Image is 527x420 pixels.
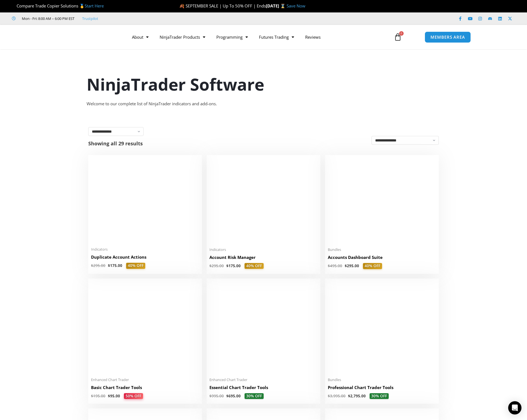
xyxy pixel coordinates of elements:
[91,263,105,268] bdi: 295.00
[209,263,224,268] bdi: 295.00
[209,158,318,244] img: Account Risk Manager
[209,393,224,398] bdi: 995.00
[209,377,318,382] span: Enhanced Chart Trader
[328,281,436,374] img: ProfessionalToolsBundlePage
[91,254,199,260] h2: Duplicate Account Actions
[85,3,104,9] a: Start Here
[108,263,110,268] span: $
[370,393,389,399] span: 30% OFF
[179,3,266,9] span: 🍂 SEPTEMBER SALE | Up To 50% OFF | Ends
[91,254,199,263] a: Duplicate Account Actions
[348,393,366,398] bdi: 2,795.00
[245,393,264,399] span: 30% OFF
[345,263,359,268] bdi: 295.00
[91,393,105,398] bdi: 195.00
[226,263,229,268] span: $
[226,393,241,398] bdi: 695.00
[87,73,441,96] h1: NinjaTrader Software
[154,31,211,43] a: NinjaTrader Products
[328,377,436,382] span: Bundles
[508,401,521,414] div: Open Intercom Messenger
[56,27,116,47] img: LogoAI | Affordable Indicators – NinjaTrader
[209,281,318,374] img: Essential Chart Trader Tools
[108,393,110,398] span: $
[328,393,346,398] bdi: 3,995.00
[91,377,199,382] span: Enhanced Chart Trader
[345,263,347,268] span: $
[328,263,330,268] span: $
[328,263,342,268] bdi: 495.00
[209,254,318,263] a: Account Risk Manager
[124,393,143,399] span: 50% OFF
[87,100,441,108] div: Welcome to our complete list of NinjaTrader indicators and add-ons.
[430,35,465,39] span: MEMBERS AREA
[108,263,122,268] bdi: 175.00
[363,263,382,269] span: 40% OFF
[91,281,199,374] img: BasicTools
[209,254,318,260] h2: Account Risk Manager
[82,15,98,22] a: Trustpilot
[91,247,199,252] span: Indicators
[328,158,436,244] img: Accounts Dashboard Suite
[399,31,404,36] span: 0
[211,31,253,43] a: Programming
[328,247,436,252] span: Bundles
[108,393,120,398] bdi: 95.00
[226,393,229,398] span: $
[328,385,436,393] a: Professional Chart Trader Tools
[245,263,264,269] span: 40% OFF
[126,31,154,43] a: About
[328,254,436,263] a: Accounts Dashboard Suite
[126,31,388,43] nav: Menu
[91,385,199,390] h2: Basic Chart Trader Tools
[209,263,212,268] span: $
[12,4,16,8] img: 🏆
[328,254,436,260] h2: Accounts Dashboard Suite
[328,393,330,398] span: $
[209,385,318,390] h2: Essential Chart Trader Tools
[253,31,300,43] a: Futures Trading
[12,3,104,9] span: Compare Trade Copier Solutions 🥇
[209,393,212,398] span: $
[300,31,326,43] a: Reviews
[348,393,350,398] span: $
[266,3,287,9] strong: [DATE] ⌛
[372,136,439,145] select: Shop order
[386,29,410,45] a: 0
[20,15,74,22] span: Mon - Fri: 8:00 AM – 6:00 PM EST
[91,158,199,244] img: Duplicate Account Actions
[287,3,305,9] a: Save Now
[425,32,471,43] a: MEMBERS AREA
[91,393,93,398] span: $
[209,385,318,393] a: Essential Chart Trader Tools
[328,385,436,390] h2: Professional Chart Trader Tools
[88,141,143,146] p: Showing all 29 results
[226,263,241,268] bdi: 175.00
[91,263,93,268] span: $
[209,247,318,252] span: Indicators
[126,263,145,269] span: 40% OFF
[91,385,199,393] a: Basic Chart Trader Tools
